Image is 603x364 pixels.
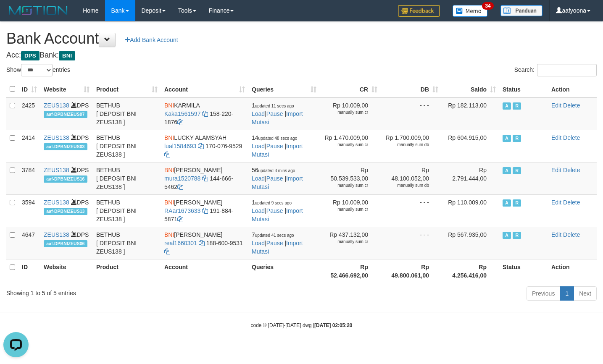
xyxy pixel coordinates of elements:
a: Import Mutasi [252,143,303,158]
th: Website: activate to sort column ascending [40,81,93,97]
div: manually sum cr [323,239,368,245]
th: Website [40,259,93,283]
a: 1 [560,286,574,301]
td: 2425 [18,97,40,130]
a: Import Mutasi [252,240,303,255]
a: Copy 1582201876 to clipboard [177,119,183,126]
span: updated 11 secs ago [255,104,294,108]
td: 3594 [18,194,40,227]
td: Rp 110.009,00 [442,194,499,227]
a: Load [252,207,265,214]
img: MOTION_logo.png [6,4,70,17]
th: Action [548,259,597,283]
span: Running [513,102,521,110]
td: Rp 1.700.009,00 [381,130,442,162]
span: | | [252,199,303,223]
a: mura1520788 [164,175,200,182]
td: KARMILA 158-220-1876 [161,97,248,130]
td: DPS [40,194,93,227]
span: aaf-DPBNIZEUS07 [44,111,87,118]
td: - - - [381,227,442,259]
th: Queries [248,259,320,283]
span: DPS [21,51,39,60]
span: Active [503,102,511,110]
span: BNI [164,102,174,109]
td: BETHUB [ DEPOSIT BNI ZEUS138 ] [93,162,161,194]
a: Copy RAar1673633 to clipboard [202,207,208,214]
a: Delete [563,231,580,238]
select: Showentries [21,64,53,76]
a: Copy lual1584693 to clipboard [198,143,204,149]
td: Rp 48.100.052,00 [381,162,442,194]
span: aaf-DPBNIZEUS03 [44,143,87,150]
th: ID [18,259,40,283]
td: DPS [40,227,93,259]
a: Copy real1660301 to clipboard [199,240,205,246]
h1: Bank Account [6,30,597,47]
th: Queries: activate to sort column ascending [248,81,320,97]
td: DPS [40,130,93,162]
a: Edit [551,102,561,109]
span: Running [513,135,521,142]
th: ID: activate to sort column ascending [18,81,40,97]
a: Copy 1918845871 to clipboard [177,216,183,223]
span: updated 41 secs ago [255,233,294,238]
span: Active [503,167,511,174]
td: Rp 2.791.444,00 [442,162,499,194]
td: Rp 1.470.009,00 [320,130,381,162]
a: Previous [527,286,560,301]
td: DPS [40,162,93,194]
a: Copy mura1520788 to clipboard [202,175,208,182]
th: Account [161,259,248,283]
h4: Acc: Bank: [6,51,597,60]
img: panduan.png [500,5,542,16]
div: manually sum cr [323,207,368,212]
span: BNI [164,231,174,238]
button: Open LiveChat chat widget [3,3,29,29]
a: Edit [551,134,561,141]
span: Active [503,232,511,239]
td: Rp 437.132,00 [320,227,381,259]
a: Load [252,143,265,149]
span: aaf-DPBNIZEUS13 [44,208,87,215]
th: Status [499,259,548,283]
td: Rp 10.009,00 [320,194,381,227]
td: [PERSON_NAME] 188-600-9531 [161,227,248,259]
span: 34 [482,2,493,10]
a: Copy 1700769529 to clipboard [164,151,170,158]
td: - - - [381,194,442,227]
th: Account: activate to sort column ascending [161,81,248,97]
span: Running [513,199,521,207]
a: Delete [563,102,580,109]
a: ZEUS138 [44,167,69,173]
th: Saldo: activate to sort column ascending [442,81,499,97]
a: Next [574,286,597,301]
a: ZEUS138 [44,134,69,141]
td: Rp 604.915,00 [442,130,499,162]
a: Copy 1886009531 to clipboard [164,248,170,255]
span: 56 [252,167,295,173]
th: Product [93,259,161,283]
a: real1660301 [164,240,197,246]
td: 2414 [18,130,40,162]
a: Edit [551,167,561,173]
span: aaf-DPBNIZEUS06 [44,240,87,247]
span: Active [503,199,511,207]
span: updated 3 mins ago [258,168,295,173]
a: RAar1673633 [164,207,200,214]
a: Delete [563,134,580,141]
a: Import Mutasi [252,175,303,190]
a: Load [252,240,265,246]
a: Pause [266,110,283,117]
a: ZEUS138 [44,199,69,206]
a: Pause [266,240,283,246]
span: | | [252,102,303,126]
a: Load [252,175,265,182]
a: Copy Kaka1561597 to clipboard [202,110,208,117]
span: 14 [252,134,297,141]
th: Rp 52.466.692,00 [320,259,381,283]
td: LUCKY ALAMSYAH 170-076-9529 [161,130,248,162]
th: Status [499,81,548,97]
th: Rp 4.256.416,00 [442,259,499,283]
a: Add Bank Account [120,33,183,47]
